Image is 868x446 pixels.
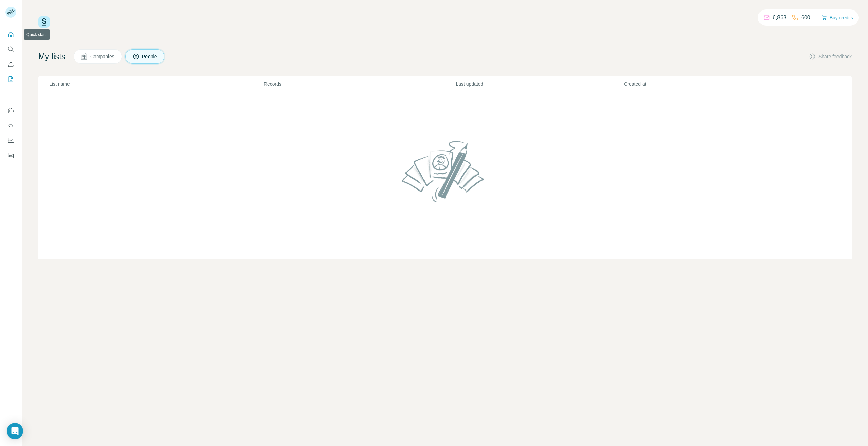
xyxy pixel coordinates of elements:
p: List name [49,81,263,87]
button: Buy credits [822,13,853,22]
button: Search [5,43,16,55]
button: Feedback [5,149,16,161]
h4: My lists [38,51,65,62]
img: Surfe Logo [38,16,50,28]
span: Companies [90,53,115,60]
img: No lists found [399,135,491,208]
p: 6,863 [773,14,786,22]
button: Use Surfe API [5,119,16,132]
button: Enrich CSV [5,58,16,70]
button: Quick start [5,28,16,41]
p: Records [264,81,455,87]
p: Created at [624,81,791,87]
div: Open Intercom Messenger [7,423,23,439]
button: Share feedback [809,53,852,60]
p: Last updated [456,81,623,87]
span: People [142,53,158,60]
button: Use Surfe on LinkedIn [5,105,16,117]
button: Dashboard [5,134,16,147]
p: 600 [801,14,810,22]
button: My lists [5,73,16,85]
